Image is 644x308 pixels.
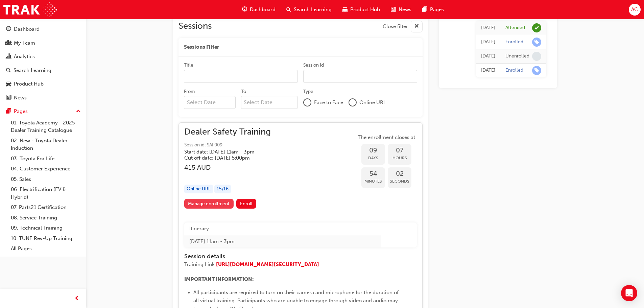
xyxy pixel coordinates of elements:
[532,38,541,47] span: learningRecordVerb_ENROLL-icon
[3,50,84,63] a: Analytics
[388,154,411,162] span: Hours
[14,80,44,88] div: Product Hub
[241,96,298,109] input: To
[6,54,11,60] span: chart-icon
[417,3,449,17] a: pages-iconPages
[250,6,276,14] span: Dashboard
[385,3,417,17] a: news-iconNews
[337,3,385,17] a: car-iconProduct Hub
[76,107,81,116] span: up-icon
[3,92,84,104] a: News
[430,6,444,14] span: Pages
[3,64,84,77] a: Search Learning
[629,4,641,16] button: AC
[184,43,219,51] span: Sessions Filter
[388,147,411,155] span: 07
[14,94,27,102] div: News
[184,235,381,247] td: [DATE] 11am - 3pm
[383,23,408,30] span: Close filter
[8,136,84,153] a: 02. New - Toyota Dealer Induction
[303,88,313,95] div: Type
[184,141,271,149] span: Session id: SAF009
[184,96,236,109] input: From
[391,5,396,14] span: news-icon
[184,185,213,194] div: Online URL
[184,253,404,260] h4: Session details
[184,276,254,282] span: IMPORTANT INFORMATION:
[214,185,231,194] div: 15 / 16
[6,81,11,87] span: car-icon
[6,26,11,32] span: guage-icon
[8,243,84,254] a: All Pages
[184,222,381,235] th: Itinerary
[14,53,35,61] div: Analytics
[281,3,337,17] a: search-iconSearch Learning
[14,67,51,74] div: Search Learning
[6,40,11,46] span: people-icon
[8,184,84,202] a: 06. Electrification (EV & Hybrid)
[216,261,319,267] a: [URL][DOMAIN_NAME][SECURITY_DATA]
[342,5,348,14] span: car-icon
[505,67,523,74] div: Enrolled
[14,25,40,33] div: Dashboard
[3,105,84,118] button: Pages
[184,261,216,267] span: Training Link:
[481,67,495,74] div: Thu Jul 04 2024 10:31:03 GMT+1000 (Australian Eastern Standard Time)
[350,6,380,14] span: Product Hub
[236,199,257,209] button: Enroll
[8,118,84,136] a: 01. Toyota Academy - 2025 Dealer Training Catalogue
[532,52,541,61] span: learningRecordVerb_NONE-icon
[3,23,84,35] a: Dashboard
[6,95,11,101] span: news-icon
[505,53,529,60] div: Unenrolled
[532,66,541,75] span: learningRecordVerb_ENROLL-icon
[481,38,495,46] div: Thu Jul 04 2024 10:53:18 GMT+1000 (Australian Eastern Standard Time)
[240,201,253,207] span: Enroll
[399,6,411,14] span: News
[361,154,385,162] span: Days
[8,223,84,233] a: 09. Technical Training
[184,155,260,161] h5: Cut off date: [DATE] 5:00pm
[303,70,417,83] input: Session Id
[74,294,79,303] span: prev-icon
[237,3,281,17] a: guage-iconDashboard
[361,177,385,185] span: Minutes
[303,62,324,69] div: Session Id
[505,39,523,45] div: Enrolled
[14,108,28,115] div: Pages
[8,164,84,174] a: 04. Customer Experience
[481,52,495,60] div: Thu Jul 04 2024 10:52:58 GMT+1000 (Australian Eastern Standard Time)
[294,6,332,14] span: Search Learning
[242,5,247,14] span: guage-icon
[184,164,271,171] h3: 415 AUD
[184,62,193,69] div: Title
[286,5,291,14] span: search-icon
[356,134,417,141] span: The enrollment closes at
[359,99,386,106] span: Online URL
[631,6,638,14] span: AC
[388,177,411,185] span: Seconds
[8,233,84,244] a: 10. TUNE Rev-Up Training
[184,88,195,95] div: From
[481,24,495,32] div: Tue Oct 15 2024 10:00:00 GMT+1100 (Australian Eastern Daylight Time)
[361,170,385,178] span: 54
[3,78,84,90] a: Product Hub
[8,213,84,223] a: 08. Service Training
[241,88,246,95] div: To
[422,5,427,14] span: pages-icon
[621,285,637,301] div: Open Intercom Messenger
[178,21,212,32] h2: Sessions
[3,2,57,17] img: Trak
[184,128,417,211] button: Dealer Safety TrainingSession id: SAF009Start date: [DATE] 11am - 3pm Cut off date: [DATE] 5:00pm...
[505,25,525,31] div: Attended
[3,22,84,105] button: DashboardMy TeamAnalyticsSearch LearningProduct HubNews
[184,149,260,155] h5: Start date: [DATE] 11am - 3pm
[532,23,541,32] span: learningRecordVerb_ATTEND-icon
[361,147,385,155] span: 09
[184,199,234,209] a: Manage enrollment
[184,70,298,83] input: Title
[184,128,271,136] span: Dealer Safety Training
